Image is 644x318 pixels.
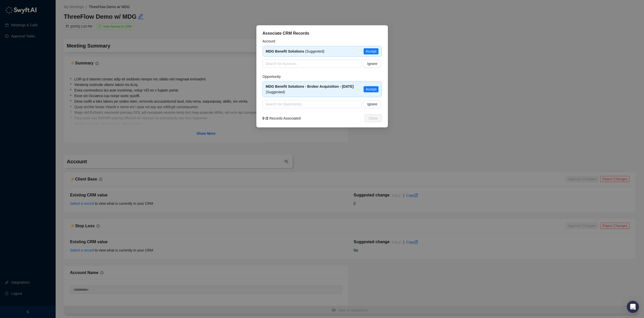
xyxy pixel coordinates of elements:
[627,301,639,313] div: Open Intercom Messenger
[266,84,354,88] strong: MDG Benefit Solutions - Broker Acquisition - [DATE]
[262,116,301,121] span: Records Associated
[367,101,377,107] span: Ignore
[366,49,376,54] span: Accept
[363,100,381,108] button: Ignore
[365,114,382,122] button: Close
[366,86,376,92] span: Accept
[266,84,354,94] span: (Suggested)
[262,116,268,120] strong: 0 / 2
[367,61,377,66] span: Ignore
[364,86,379,92] button: Accept
[262,30,382,36] div: Associate CRM Records
[266,49,304,53] strong: MDG Benefit Solutions
[364,48,379,54] button: Accept
[266,49,324,53] span: (Suggested)
[262,74,284,79] label: Opportunity
[363,60,381,68] button: Ignore
[262,38,279,44] label: Account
